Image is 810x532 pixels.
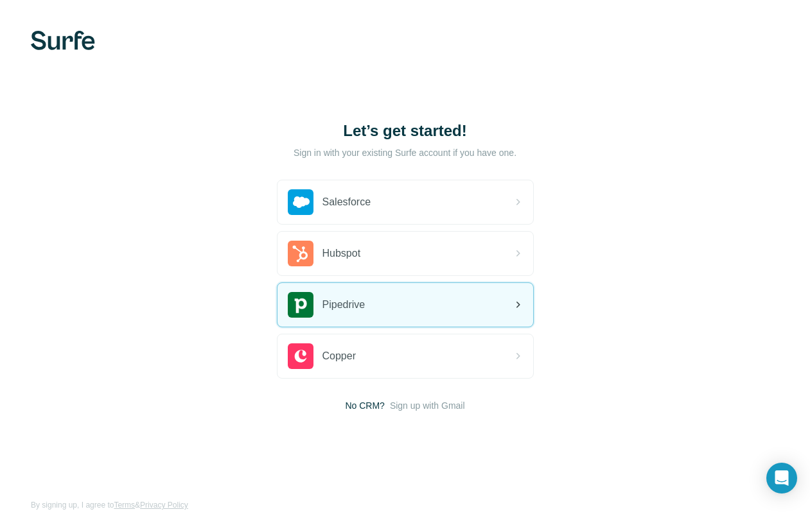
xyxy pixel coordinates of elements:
[322,246,361,261] span: Hubspot
[390,399,465,412] button: Sign up with Gmail
[31,499,188,511] span: By signing up, I agree to &
[322,297,365,313] span: Pipedrive
[322,194,371,210] span: Salesforce
[288,241,313,266] img: hubspot's logo
[322,348,356,364] span: Copper
[288,343,313,369] img: copper's logo
[766,463,797,493] div: Open Intercom Messenger
[294,146,516,159] p: Sign in with your existing Surfe account if you have one.
[277,121,534,141] h1: Let’s get started!
[288,189,313,215] img: salesforce's logo
[114,501,135,510] a: Terms
[140,501,188,510] a: Privacy Policy
[288,292,313,318] img: pipedrive's logo
[31,31,95,50] img: Surfe's logo
[345,399,384,412] span: No CRM?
